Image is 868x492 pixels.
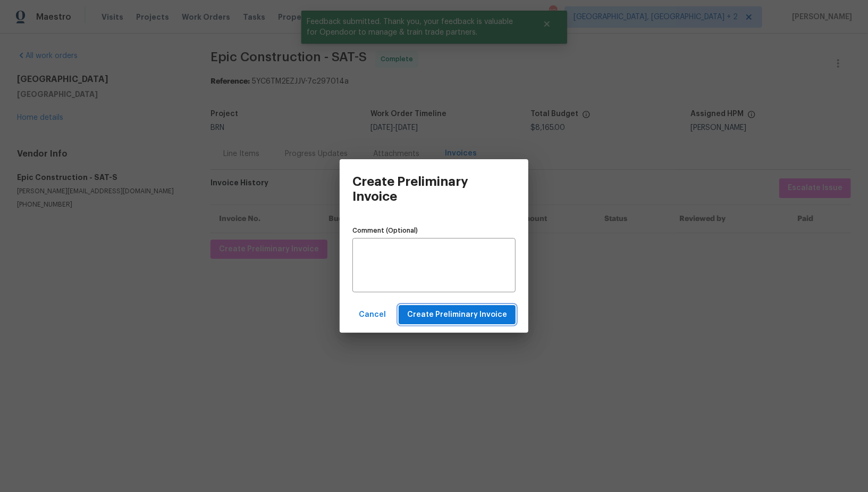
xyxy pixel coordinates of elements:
[407,308,507,322] span: Create Preliminary Invoice
[352,227,516,234] label: Comment (Optional)
[352,174,487,204] h3: Create Preliminary Invoice
[355,305,390,325] button: Cancel
[359,308,386,322] span: Cancel
[399,305,516,325] button: Create Preliminary Invoice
